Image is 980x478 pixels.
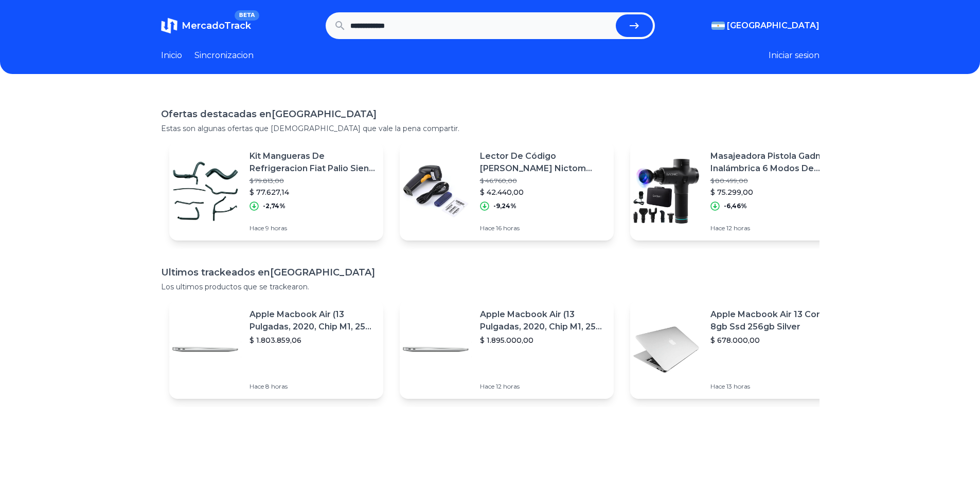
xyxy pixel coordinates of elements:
[250,177,375,185] p: $ 79.813,00
[710,177,836,185] p: $ 80.499,00
[194,49,254,62] a: Sincronizacion
[400,300,614,399] a: Featured imageApple Macbook Air (13 Pulgadas, 2020, Chip M1, 256 Gb De Ssd, 8 Gb De Ram) - Plata$...
[710,335,836,345] p: $ 678.000,00
[161,265,819,280] h1: Ultimos trackeados en [GEOGRAPHIC_DATA]
[480,382,605,391] p: Hace 12 horas
[169,300,383,399] a: Featured imageApple Macbook Air (13 Pulgadas, 2020, Chip M1, 256 Gb De Ssd, 8 Gb De Ram) - Plata$...
[263,202,286,210] p: -2,74%
[161,282,819,292] p: Los ultimos productos que se trackearon.
[169,314,241,385] img: Featured image
[480,335,605,345] p: $ 1.895.000,00
[250,308,375,333] p: Apple Macbook Air (13 Pulgadas, 2020, Chip M1, 256 Gb De Ssd, 8 Gb De Ram) - Plata
[182,20,251,31] span: MercadoTrack
[400,142,614,241] a: Featured imageLector De Código [PERSON_NAME] Nictom 8200w Usb Inalámbrico Cba$ 46.760,00$ 42.440,...
[250,382,375,391] p: Hace 8 horas
[727,20,819,32] span: [GEOGRAPHIC_DATA]
[250,187,375,197] p: $ 77.627,14
[630,142,844,241] a: Featured imageMasajeadora Pistola Gadnic Inalámbrica 6 Modos De Masaje$ 80.499,00$ 75.299,00-6,46...
[710,224,836,232] p: Hace 12 horas
[161,17,177,34] img: MercadoTrack
[250,150,375,175] p: Kit Mangueras De Refrigeracion Fiat Palio Siena 1.6 8v 1996/
[493,202,516,210] p: -9,24%
[480,224,605,232] p: Hace 16 horas
[480,308,605,333] p: Apple Macbook Air (13 Pulgadas, 2020, Chip M1, 256 Gb De Ssd, 8 Gb De Ram) - Plata
[480,187,605,197] p: $ 42.440,00
[480,150,605,175] p: Lector De Código [PERSON_NAME] Nictom 8200w Usb Inalámbrico Cba
[161,17,251,34] a: MercadoTrackBETA
[630,314,702,385] img: Featured image
[710,382,836,391] p: Hace 13 horas
[400,314,472,385] img: Featured image
[630,300,844,399] a: Featured imageApple Macbook Air 13 Core I5 8gb Ssd 256gb Silver$ 678.000,00Hace 13 horas
[710,308,836,333] p: Apple Macbook Air 13 Core I5 8gb Ssd 256gb Silver
[724,202,747,210] p: -6,46%
[235,10,259,21] span: BETA
[630,155,702,227] img: Featured image
[711,22,725,30] img: Argentina
[710,187,836,197] p: $ 75.299,00
[711,20,819,32] button: [GEOGRAPHIC_DATA]
[161,123,819,134] p: Estas son algunas ofertas que [DEMOGRAPHIC_DATA] que vale la pena compartir.
[161,49,182,62] a: Inicio
[250,335,375,345] p: $ 1.803.859,06
[169,155,241,227] img: Featured image
[169,142,383,241] a: Featured imageKit Mangueras De Refrigeracion Fiat Palio Siena 1.6 8v 1996/$ 79.813,00$ 77.627,14-...
[769,49,819,62] button: Iniciar sesion
[710,150,836,175] p: Masajeadora Pistola Gadnic Inalámbrica 6 Modos De Masaje
[250,224,375,232] p: Hace 9 horas
[161,107,819,121] h1: Ofertas destacadas en [GEOGRAPHIC_DATA]
[480,177,605,185] p: $ 46.760,00
[400,155,472,227] img: Featured image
